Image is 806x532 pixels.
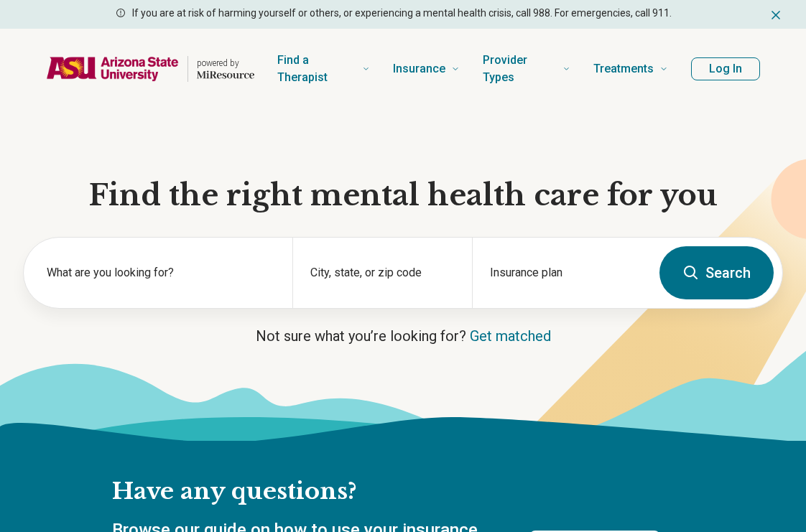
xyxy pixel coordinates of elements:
[769,6,783,23] button: Dismiss
[23,326,783,346] p: Not sure what you’re looking for?
[393,40,460,98] a: Insurance
[132,6,672,21] p: If you are at risk of harming yourself or others, or experiencing a mental health crisis, call 98...
[112,477,660,507] h2: Have any questions?
[23,177,783,214] h1: Find the right mental health care for you
[691,57,760,80] button: Log In
[46,46,254,92] a: Home page
[470,327,551,345] a: Get matched
[47,264,275,281] label: What are you looking for?
[277,40,370,98] a: Find a Therapist
[593,40,668,98] a: Treatments
[483,40,570,98] a: Provider Types
[483,50,557,88] span: Provider Types
[593,59,654,79] span: Treatments
[277,50,356,88] span: Find a Therapist
[659,246,774,299] button: Search
[197,57,254,69] p: powered by
[393,59,445,79] span: Insurance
